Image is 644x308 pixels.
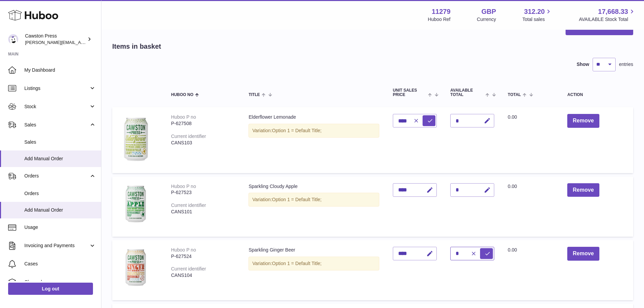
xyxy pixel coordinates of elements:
img: Sparkling Cloudy Apple [119,183,153,228]
button: Remove [567,247,599,261]
span: AVAILABLE Stock Total [579,16,636,23]
a: 312.20 Total sales [522,7,552,23]
div: Huboo Ref [428,16,451,23]
div: Variation: [248,193,379,207]
div: CANS103 [171,140,235,146]
img: thomas.carson@cawstonpress.com [8,34,18,44]
div: Current identifier [171,266,206,271]
span: 0.00 [508,184,517,189]
span: Option 1 = Default Title; [272,261,322,266]
div: CANS101 [171,209,235,215]
strong: 11279 [432,7,451,16]
span: Stock [24,103,89,110]
span: Sales [24,139,96,145]
span: 0.00 [508,247,517,253]
span: Option 1 = Default Title; [272,128,322,133]
span: 17,668.33 [598,7,628,16]
div: Variation: [248,124,379,138]
h2: Items in basket [112,42,161,51]
span: Orders [24,173,89,179]
label: Show [577,61,589,68]
img: Sparkling Ginger Beer [119,247,153,292]
td: Sparkling Ginger Beer [242,240,386,300]
div: P-627524 [171,253,235,260]
div: Current identifier [171,134,206,139]
div: Cawston Press [25,33,86,46]
div: Huboo P no [171,184,196,189]
div: P-627523 [171,189,235,196]
a: 17,668.33 AVAILABLE Stock Total [579,7,636,23]
span: 312.20 [524,7,545,16]
div: CANS104 [171,272,235,279]
span: Huboo no [171,93,193,97]
span: Channels [24,279,96,285]
span: Add Manual Order [24,207,96,213]
strong: GBP [481,7,496,16]
span: Invoicing and Payments [24,242,89,249]
td: Elderflower Lemonade [242,107,386,173]
span: Listings [24,85,89,92]
button: Remove [567,114,599,128]
span: Add Manual Order [24,156,96,162]
div: Huboo P no [171,114,196,120]
span: AVAILABLE Total [450,88,484,97]
img: Elderflower Lemonade [119,114,153,165]
span: My Dashboard [24,67,96,73]
span: 0.00 [508,114,517,120]
div: Variation: [248,257,379,270]
div: Current identifier [171,203,206,208]
span: entries [619,61,633,68]
span: Total sales [522,16,552,23]
div: Action [567,93,626,97]
span: Unit Sales Price [393,88,426,97]
span: Title [248,93,260,97]
span: Usage [24,224,96,231]
div: Huboo P no [171,247,196,253]
span: Cases [24,261,96,267]
span: Option 1 = Default Title; [272,197,322,202]
span: Total [508,93,521,97]
span: [PERSON_NAME][EMAIL_ADDRESS][PERSON_NAME][DOMAIN_NAME] [25,40,172,45]
button: Remove [567,183,599,197]
span: Orders [24,190,96,197]
div: Currency [477,16,496,23]
td: Sparkling Cloudy Apple [242,176,386,237]
a: Log out [8,283,93,295]
div: P-627508 [171,120,235,127]
span: Sales [24,122,89,128]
